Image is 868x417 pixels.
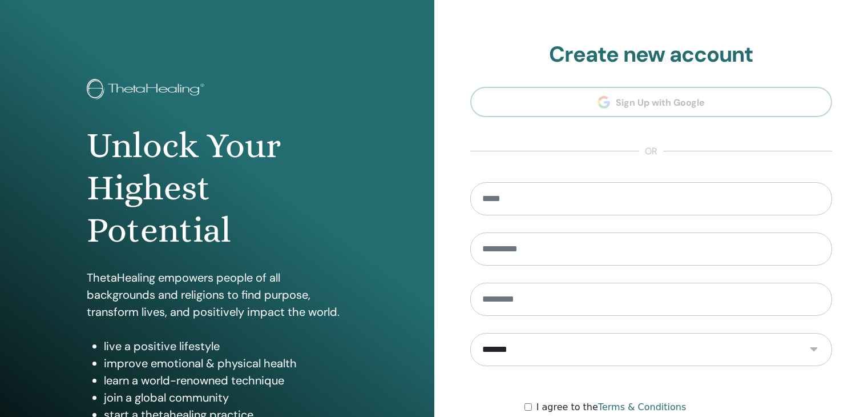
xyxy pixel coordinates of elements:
[104,389,348,406] li: join a global community
[104,355,348,372] li: improve emotional & physical health
[470,42,833,68] h2: Create new account
[639,145,663,158] span: or
[87,125,348,252] h1: Unlock Your Highest Potential
[104,338,348,355] li: live a positive lifestyle
[104,372,348,389] li: learn a world-renowned technique
[87,269,348,320] p: ThetaHealing empowers people of all backgrounds and religions to find purpose, transform lives, a...
[598,402,686,412] a: Terms & Conditions
[536,400,687,414] label: I agree to the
